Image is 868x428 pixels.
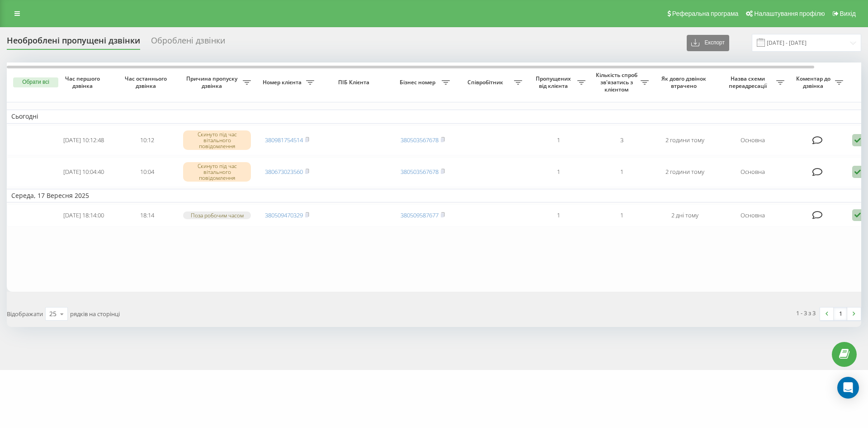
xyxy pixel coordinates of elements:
[672,10,739,17] span: Реферальна програма
[123,75,171,89] span: Час останнього дзвінка
[590,125,653,155] td: 3
[115,125,179,155] td: 10:12
[531,75,577,89] span: Пропущених від клієнта
[653,204,717,226] td: 2 дні тому
[660,75,709,89] span: Як довго дзвінок втрачено
[590,157,653,187] td: 1
[52,157,115,187] td: [DATE] 10:04:40
[834,308,847,320] a: 1
[7,310,43,318] span: Відображати
[183,75,243,89] span: Причина пропуску дзвінка
[151,36,225,50] div: Оброблені дзвінки
[721,75,776,89] span: Назва схеми переадресації
[183,130,251,150] div: Скинуто під час вітального повідомлення
[52,204,115,226] td: [DATE] 18:14:00
[793,75,835,89] span: Коментар до дзвінка
[70,310,120,318] span: рядків на сторінці
[796,308,816,317] div: 1 - 3 з 3
[840,10,856,17] span: Вихід
[594,72,641,93] span: Кількість спроб зв'язатись з клієнтом
[754,10,825,17] span: Налаштування профілю
[326,79,383,86] span: ПІБ Клієнта
[527,157,590,187] td: 1
[687,35,729,51] button: Експорт
[7,36,140,50] div: Необроблені пропущені дзвінки
[837,377,859,399] div: Open Intercom Messenger
[260,79,306,86] span: Номер клієнта
[527,125,590,155] td: 1
[653,157,717,187] td: 2 години тому
[52,125,115,155] td: [DATE] 10:12:48
[401,168,439,176] a: 380503567678
[717,125,789,155] td: Основна
[717,157,789,187] td: Основна
[183,162,251,182] div: Скинуто під час вітального повідомлення
[527,204,590,226] td: 1
[183,212,251,219] div: Поза робочим часом
[401,211,439,219] a: 380509587677
[115,157,179,187] td: 10:04
[13,77,58,87] button: Обрати всі
[265,168,303,176] a: 380673023560
[590,204,653,226] td: 1
[717,204,789,226] td: Основна
[265,211,303,219] a: 380509470329
[396,79,442,86] span: Бізнес номер
[59,75,108,89] span: Час першого дзвінка
[115,204,179,226] td: 18:14
[49,309,57,318] div: 25
[653,125,717,155] td: 2 години тому
[265,136,303,144] a: 380981754514
[459,79,514,86] span: Співробітник
[401,136,439,144] a: 380503567678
